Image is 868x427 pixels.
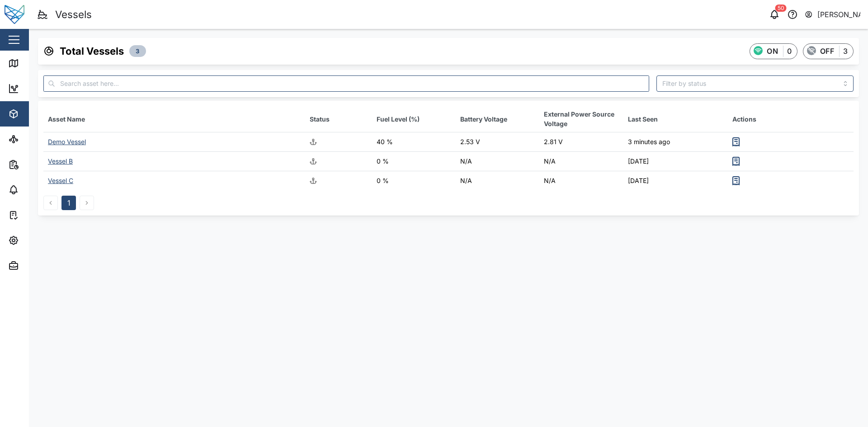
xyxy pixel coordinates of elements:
[24,185,52,195] div: Alarms
[377,137,451,147] div: 40 %
[24,235,56,245] div: Settings
[728,106,854,132] th: Actions
[843,46,848,57] div: 3
[24,210,48,220] div: Tasks
[787,46,792,57] div: 0
[60,44,124,58] h3: Total Vessels
[460,137,535,147] div: 2.53 V
[24,109,52,119] div: Assets
[136,46,139,56] span: 3
[656,75,854,92] input: Filter by status
[48,177,73,184] a: Vessel C
[305,106,372,132] th: Status
[544,156,618,166] div: N/A
[775,5,787,12] div: 50
[24,261,50,271] div: Admin
[460,156,535,166] div: N/A
[820,46,834,57] div: OFF
[623,132,728,152] td: 3 minutes ago
[372,106,456,132] th: Fuel Level (%)
[767,46,778,57] div: ON
[377,176,451,186] div: 0 %
[544,176,618,186] div: N/A
[24,134,45,144] div: Sites
[24,84,64,94] div: Dashboard
[460,176,535,186] div: N/A
[817,9,861,20] div: [PERSON_NAME]
[456,106,539,132] th: Battery Voltage
[5,5,24,24] img: Main Logo
[48,157,73,165] a: Vessel B
[539,106,623,132] th: External Power Source Voltage
[623,152,728,171] td: [DATE]
[43,106,305,132] th: Asset Name
[48,138,86,145] a: Demo Vessel
[55,7,92,23] div: Vessels
[24,160,54,169] div: Reports
[623,106,728,132] th: Last Seen
[377,156,451,166] div: 0 %
[544,137,618,147] div: 2.81 V
[804,8,861,21] button: [PERSON_NAME]
[61,196,76,210] button: 1
[43,75,649,92] input: Search asset here...
[24,58,44,68] div: Map
[623,171,728,191] td: [DATE]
